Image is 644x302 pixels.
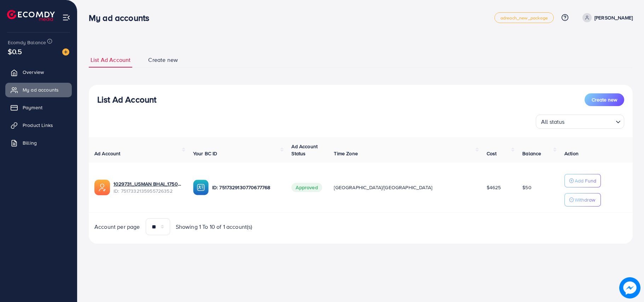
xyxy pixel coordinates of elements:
[585,93,624,106] button: Create new
[5,136,72,150] a: Billing
[580,13,633,22] a: [PERSON_NAME]
[522,184,531,191] span: $50
[94,223,140,231] span: Account per page
[536,115,624,129] div: Search for option
[291,183,322,192] span: Approved
[7,10,55,21] img: logo
[23,122,53,129] span: Product Links
[23,69,44,76] span: Overview
[522,150,541,157] span: Balance
[487,150,497,157] span: Cost
[5,65,72,79] a: Overview
[114,187,182,194] span: ID: 7517332135955726352
[334,184,432,191] span: [GEOGRAPHIC_DATA]/[GEOGRAPHIC_DATA]
[23,139,37,146] span: Billing
[114,180,182,187] a: 1029731_USMAN BHAI_1750265294610
[5,118,72,132] a: Product Links
[8,46,22,57] span: $0.5
[94,180,110,195] img: ic-ads-acc.e4c84228.svg
[62,48,69,56] img: image
[592,96,617,103] span: Create new
[97,94,156,105] h3: List Ad Account
[575,176,596,185] p: Add Fund
[91,56,130,64] span: List Ad Account
[5,83,72,97] a: My ad accounts
[575,196,595,204] p: Withdraw
[487,184,501,191] span: $4625
[334,150,358,157] span: Time Zone
[564,193,601,207] button: Withdraw
[148,56,178,64] span: Create new
[23,104,42,111] span: Payment
[291,143,318,157] span: Ad Account Status
[494,12,554,23] a: adreach_new_package
[5,100,72,115] a: Payment
[89,13,155,23] h3: My ad accounts
[500,16,548,20] span: adreach_new_package
[176,223,253,231] span: Showing 1 To 10 of 1 account(s)
[62,13,70,22] img: menu
[567,115,613,127] input: Search for option
[540,117,566,127] span: All status
[564,150,579,157] span: Action
[619,277,640,298] img: image
[23,86,59,93] span: My ad accounts
[212,183,280,192] p: ID: 7517329130770677768
[114,180,182,195] div: <span class='underline'>1029731_USMAN BHAI_1750265294610</span></br>7517332135955726352
[564,174,601,187] button: Add Fund
[94,150,121,157] span: Ad Account
[594,13,633,22] p: [PERSON_NAME]
[193,180,209,195] img: ic-ba-acc.ded83a64.svg
[193,150,217,157] span: Your BC ID
[8,39,46,46] span: Ecomdy Balance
